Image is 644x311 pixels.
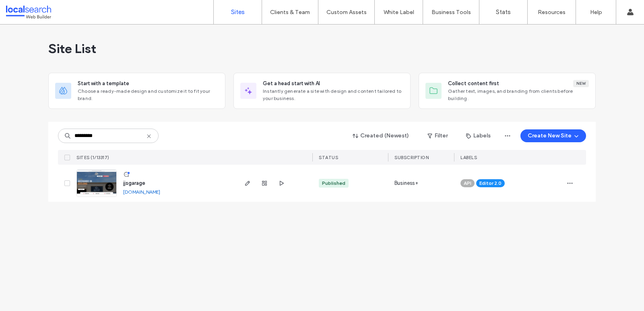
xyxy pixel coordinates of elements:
div: Collect content firstNewGather text, images, and branding from clients before building. [419,73,596,109]
span: Site List [48,41,96,57]
span: Help [19,6,35,13]
button: Create New Site [520,129,586,142]
span: Collect content first [448,80,499,88]
div: Published [322,180,345,187]
label: Business Tools [431,9,471,16]
span: SUBSCRIPTION [394,155,429,160]
span: Start with a template [78,80,129,88]
div: New [573,80,589,87]
div: Start with a templateChoose a ready-made design and customize it to fit your brand. [48,73,225,109]
div: Get a head start with AIInstantly generate a site with design and content tailored to your business. [233,73,411,109]
span: Gather text, images, and branding from clients before building. [448,88,589,102]
a: [DOMAIN_NAME] [123,189,160,195]
button: Created (Newest) [346,129,416,142]
button: Labels [459,129,498,142]
span: LABELS [460,155,477,160]
label: Sites [231,8,245,16]
label: White Label [384,9,414,16]
label: Stats [496,8,511,16]
span: STATUS [319,155,338,160]
span: Get a head start with AI [263,80,320,88]
span: Instantly generate a site with design and content tailored to your business. [263,88,404,102]
span: SITES (1/13317) [76,155,109,160]
span: Editor 2.0 [479,180,502,187]
label: Help [590,9,602,16]
span: API [464,180,471,187]
label: Custom Assets [326,9,367,16]
span: Business+ [394,179,418,187]
span: Choose a ready-made design and customize it to fit your brand. [78,88,219,102]
a: jjsgarage [123,180,145,186]
button: Filter [419,129,456,142]
label: Clients & Team [270,9,310,16]
label: Resources [538,9,566,16]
